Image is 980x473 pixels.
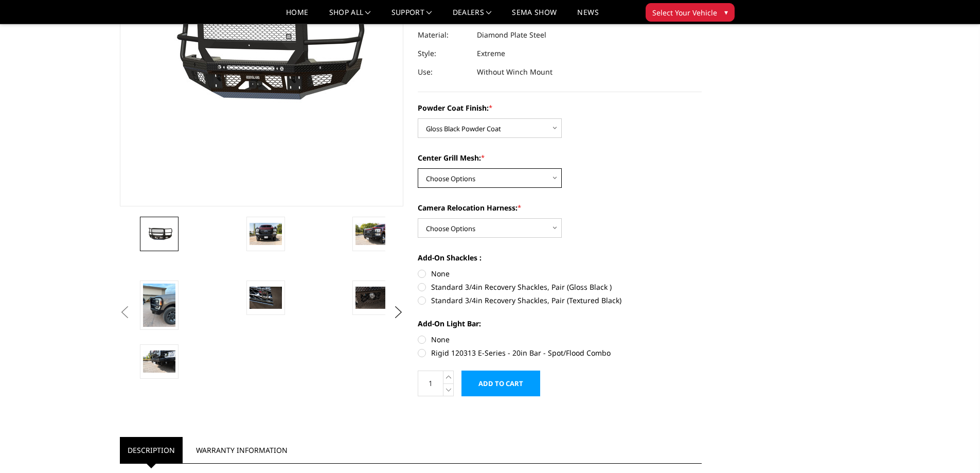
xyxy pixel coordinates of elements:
dd: Diamond Plate Steel [477,26,546,44]
label: Add-On Shackles : [418,252,702,263]
dt: Style: [418,44,469,63]
label: Powder Coat Finish: [418,102,702,113]
a: Warranty Information [188,437,295,463]
dd: Without Winch Mount [477,63,553,81]
a: shop all [329,9,371,24]
label: Add-On Light Bar: [418,318,702,329]
img: 2023-2025 Ford F250-350 - FT Series - Extreme Front Bumper [355,287,388,308]
a: Home [286,9,308,24]
button: Next [390,305,406,320]
input: Add to Cart [461,371,540,396]
label: None [418,334,702,345]
label: Standard 3/4in Recovery Shackles, Pair (Gloss Black ) [418,282,702,292]
a: News [577,9,598,24]
label: Rigid 120313 E-Series - 20in Bar - Spot/Flood Combo [418,347,702,358]
img: 2023-2025 Ford F250-350 - FT Series - Extreme Front Bumper [143,351,175,372]
iframe: Chat Widget [929,424,980,473]
a: SEMA Show [512,9,557,24]
img: 2023-2025 Ford F250-350 - FT Series - Extreme Front Bumper [250,223,282,244]
dd: Extreme [477,44,505,63]
button: Previous [117,305,133,320]
span: Select Your Vehicle [652,7,717,18]
dt: Use: [418,63,469,81]
label: Standard 3/4in Recovery Shackles, Pair (Textured Black) [418,295,702,306]
button: Select Your Vehicle [646,3,735,22]
span: ▾ [724,7,728,17]
img: 2023-2025 Ford F250-350 - FT Series - Extreme Front Bumper [355,223,388,244]
img: 2023-2025 Ford F250-350 - FT Series - Extreme Front Bumper [143,226,175,241]
label: Center Grill Mesh: [418,152,702,163]
a: Support [391,9,432,24]
label: None [418,268,702,279]
dt: Material: [418,26,469,44]
img: 2023-2025 Ford F250-350 - FT Series - Extreme Front Bumper [143,284,175,327]
img: 2023-2025 Ford F250-350 - FT Series - Extreme Front Bumper [250,287,282,308]
label: Camera Relocation Harness: [418,202,702,213]
a: Description [120,437,183,463]
a: Dealers [453,9,492,24]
